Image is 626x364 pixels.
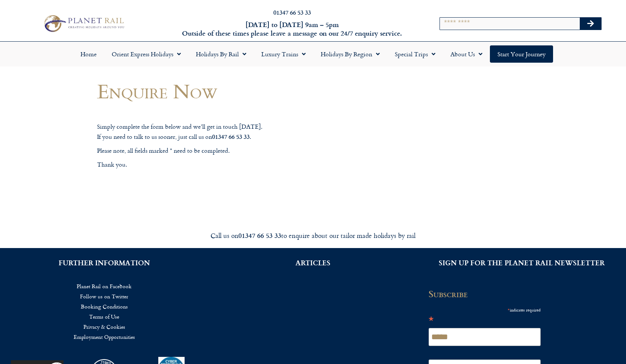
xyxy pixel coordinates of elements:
[429,259,615,266] h2: SIGN UP FOR THE PLANET RAIL NEWSLETTER
[580,18,602,30] button: Search
[429,305,541,314] div: indicates required
[11,259,197,266] h2: FURTHER INFORMATION
[220,259,406,266] h2: ARTICLES
[11,311,197,322] a: Terms of Use
[97,160,379,170] p: Thank you.
[103,231,524,240] div: Call us on to enquire about our tailor made holidays by rail
[11,281,197,342] nav: Menu
[443,45,490,63] a: About Us
[313,45,387,63] a: Holidays by Region
[11,281,197,291] a: Planet Rail on Facebook
[429,289,545,299] h2: Subscribe
[254,45,313,63] a: Luxury Trains
[104,45,188,63] a: Orient Express Holidays
[97,80,379,102] h1: Enquire Now
[11,301,197,311] a: Booking Conditions
[387,45,443,63] a: Special Trips
[169,20,415,38] h6: [DATE] to [DATE] 9am – 5pm Outside of these times please leave a message on our 24/7 enquiry serv...
[11,291,197,301] a: Follow us on Twitter
[97,122,379,141] p: Simply complete the form below and we’ll get in touch [DATE]. If you need to talk to us sooner, j...
[4,45,622,63] nav: Menu
[97,146,379,156] p: Please note, all fields marked * need to be completed.
[188,45,254,63] a: Holidays by Rail
[212,132,250,141] strong: 01347 66 53 33
[73,45,104,63] a: Home
[11,332,197,342] a: Employment Opportunities
[11,322,197,332] a: Privacy & Cookies
[490,45,553,63] a: Start your Journey
[41,13,127,34] img: Planet Rail Train Holidays Logo
[238,230,281,240] strong: 01347 66 53 33
[273,8,311,17] a: 01347 66 53 33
